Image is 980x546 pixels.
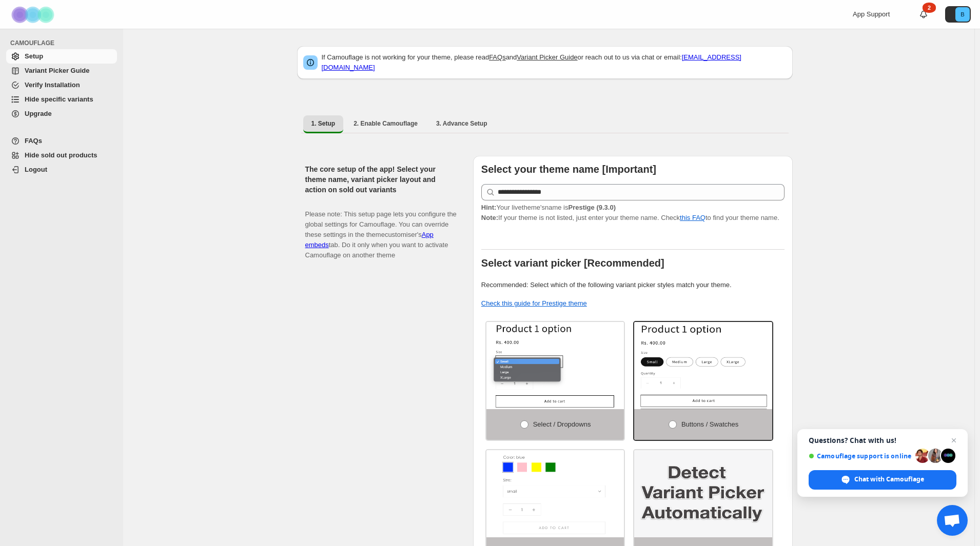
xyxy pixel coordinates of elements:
div: 2 [923,3,936,13]
strong: Note: [481,214,498,221]
span: Camouflage support is online [809,452,912,460]
a: Hide sold out products [6,148,117,163]
a: FAQs [489,53,506,61]
a: Variant Picker Guide [517,53,577,61]
span: Variant Picker Guide [25,67,89,74]
button: Avatar with initials B [945,6,971,23]
span: 1. Setup [311,119,336,128]
span: FAQs [25,137,42,145]
span: Your live theme's name is [481,204,616,211]
img: Camouflage [8,1,60,29]
a: 2 [918,9,929,19]
img: Swatch and Dropdowns both [486,450,624,537]
p: If Camouflage is not working for your theme, please read and or reach out to us via chat or email: [322,52,787,73]
span: 2. Enable Camouflage [354,119,418,128]
img: Buttons / Swatches [634,322,772,409]
p: If your theme is not listed, just enter your theme name. Check to find your theme name. [481,203,785,223]
span: Chat with Camouflage [809,470,956,490]
span: Logout [25,166,47,173]
span: 3. Advance Setup [436,119,487,128]
a: Logout [6,163,117,177]
text: B [961,11,964,17]
a: Setup [6,49,117,64]
img: Detect Automatically [634,450,772,537]
span: Hide specific variants [25,95,93,103]
a: this FAQ [680,214,705,221]
b: Select variant picker [Recommended] [481,257,664,269]
span: CAMOUFLAGE [10,39,118,47]
strong: Hint: [481,204,497,211]
a: Hide specific variants [6,92,117,107]
span: App Support [853,10,890,18]
a: Check this guide for Prestige theme [481,299,587,307]
span: Questions? Chat with us! [809,436,956,444]
span: Avatar with initials B [955,7,970,22]
span: Verify Installation [25,81,80,89]
a: Open chat [937,505,968,536]
b: Select your theme name [Important] [481,164,656,175]
span: Hide sold out products [25,151,97,159]
a: FAQs [6,134,117,148]
h2: The core setup of the app! Select your theme name, variant picker layout and action on sold out v... [305,164,457,195]
p: Please note: This setup page lets you configure the global settings for Camouflage. You can overr... [305,199,457,260]
span: Select / Dropdowns [533,420,591,428]
a: Verify Installation [6,78,117,92]
span: Upgrade [25,110,52,117]
span: Buttons / Swatches [681,420,738,428]
a: Variant Picker Guide [6,64,117,78]
img: Select / Dropdowns [486,322,624,409]
span: Chat with Camouflage [854,475,924,484]
strong: Prestige (9.3.0) [568,204,616,211]
span: Setup [25,52,43,60]
a: Upgrade [6,107,117,121]
p: Recommended: Select which of the following variant picker styles match your theme. [481,280,785,290]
